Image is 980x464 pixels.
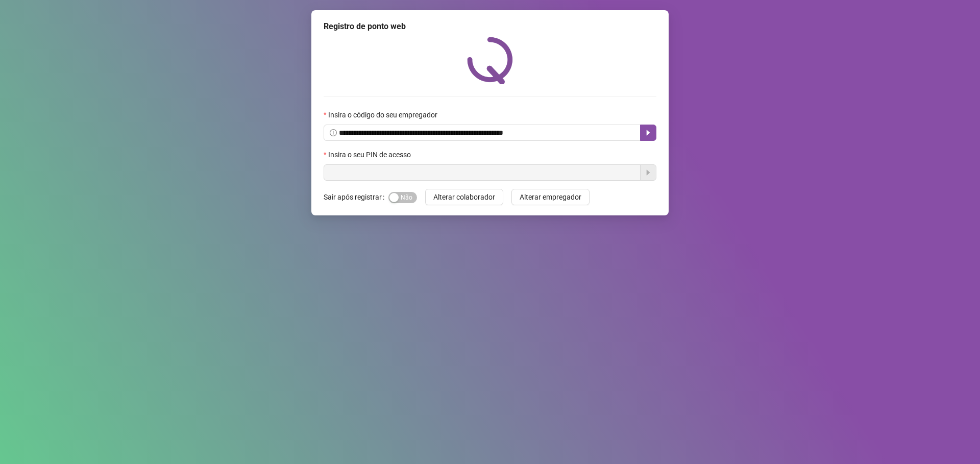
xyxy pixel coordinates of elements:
span: Alterar empregador [520,191,581,203]
img: QRPoint [467,37,513,84]
span: Alterar colaborador [433,191,495,203]
span: info-circle [330,129,337,136]
label: Insira o seu PIN de acesso [324,149,418,160]
button: Alterar empregador [511,189,590,205]
button: Alterar colaborador [425,189,503,205]
div: Registro de ponto web [324,20,656,33]
span: caret-right [644,129,652,137]
label: Sair após registrar [324,189,388,205]
label: Insira o código do seu empregador [324,109,444,120]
